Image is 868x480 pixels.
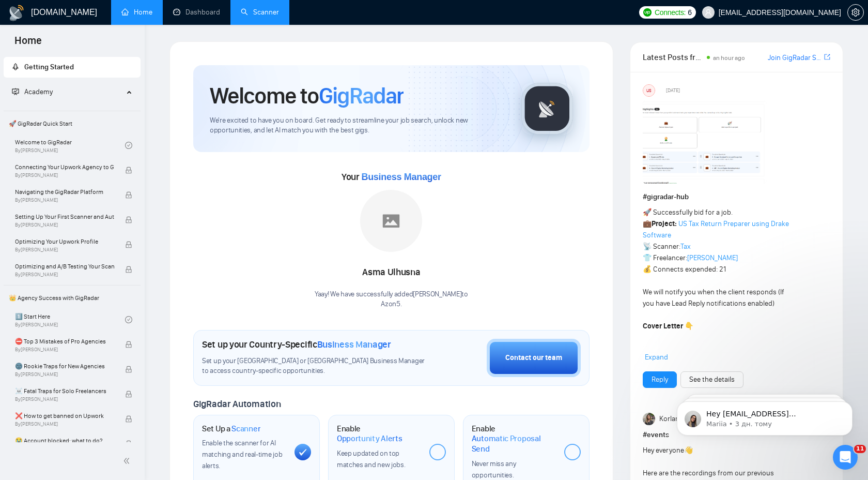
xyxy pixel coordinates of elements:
a: See the details [689,374,735,385]
span: double-left [123,456,133,466]
span: 👑 Agency Success with GigRadar [5,288,139,308]
img: logo [8,5,25,21]
span: Connecting Your Upwork Agency to GigRadar [15,162,114,172]
h1: # gigradar-hub [643,191,830,203]
span: 🌚 Rookie Traps for New Agencies [15,361,114,371]
span: By [PERSON_NAME] [15,172,114,178]
span: ❌ How to get banned on Upwork [15,411,114,421]
span: By [PERSON_NAME] [15,396,114,402]
span: fund-projection-screen [12,88,19,95]
span: By [PERSON_NAME] [15,347,114,353]
a: 1️⃣ Start HereBy[PERSON_NAME] [15,308,125,331]
a: searchScanner [241,8,279,17]
a: homeHome [121,8,152,17]
h1: # events [643,429,830,441]
img: F09354QB7SM-image.png [643,101,767,184]
span: By [PERSON_NAME] [15,371,114,378]
span: By [PERSON_NAME] [15,197,114,203]
span: user [705,9,712,16]
span: By [PERSON_NAME] [15,247,114,253]
a: export [824,52,830,62]
span: Expand [645,353,668,362]
span: lock [125,241,132,248]
span: Navigating the GigRadar Platform [15,187,114,197]
span: Never miss any opportunities. [472,459,516,479]
a: US Tax Return Preparer using Drake Software [643,219,789,239]
a: Welcome to GigRadarBy[PERSON_NAME] [15,134,125,157]
strong: Project: [652,219,677,228]
button: setting [847,4,864,21]
a: setting [847,8,864,17]
span: ⛔ Top 3 Mistakes of Pro Agencies [15,336,114,347]
span: lock [125,216,132,223]
h1: Set Up a [202,424,260,434]
span: By [PERSON_NAME] [15,222,114,228]
span: Korlan [659,413,679,425]
span: Opportunity Alerts [337,433,402,444]
img: gigradar-logo.png [521,83,573,134]
span: Keep updated on top matches and new jobs. [337,449,406,469]
span: Scanner [231,424,260,434]
iframe: Intercom live chat [833,445,858,470]
span: lock [125,341,132,348]
span: Optimizing and A/B Testing Your Scanner for Better Results [15,261,114,272]
span: GigRadar Automation [193,398,281,410]
div: Contact our team [505,352,562,364]
span: check-circle [125,142,132,149]
span: Academy [12,87,53,96]
span: lock [125,167,132,174]
span: Business Manager [317,339,391,350]
span: Academy [24,87,53,96]
a: Join GigRadar Slack Community [768,52,822,64]
span: export [824,53,830,61]
a: dashboardDashboard [173,8,220,17]
span: lock [125,366,132,373]
h1: Enable [337,424,421,444]
span: Your [342,171,441,183]
span: We're excited to have you on board. Get ready to streamline your job search, unlock new opportuni... [210,116,505,136]
div: US [643,85,655,96]
span: lock [125,440,132,447]
span: 😭 Account blocked: what to do? [15,436,114,446]
span: Connects: [655,7,686,18]
div: Yaay! We have successfully added [PERSON_NAME] to [315,290,468,309]
li: Getting Started [4,57,141,78]
span: lock [125,191,132,199]
span: ☠️ Fatal Traps for Solo Freelancers [15,386,114,396]
p: Azon5 . [315,299,468,309]
span: Enable the scanner for AI matching and real-time job alerts. [202,439,282,470]
span: Set up your [GEOGRAPHIC_DATA] or [GEOGRAPHIC_DATA] Business Manager to access country-specific op... [202,356,429,376]
img: upwork-logo.png [643,8,652,17]
button: See the details [680,371,743,388]
a: Reply [652,374,668,385]
span: rocket [12,63,19,70]
h1: Welcome to [210,82,404,110]
span: By [PERSON_NAME] [15,421,114,427]
span: Business Manager [361,172,441,182]
span: [DATE] [666,86,680,95]
span: Getting Started [24,63,74,71]
h1: Set up your Country-Specific [202,339,391,350]
span: Optimizing Your Upwork Profile [15,236,114,247]
a: Tax [680,242,691,251]
iframe: Intercom notifications повідомлення [661,380,868,452]
span: lock [125,266,132,273]
span: GigRadar [319,82,404,110]
div: Asma Ulhusna [315,264,468,281]
span: 11 [854,445,866,453]
a: [PERSON_NAME] [687,253,738,262]
span: Automatic Proposal Send [472,433,556,454]
strong: Cover Letter 👇 [643,322,693,331]
span: an hour ago [713,54,745,62]
span: Latest Posts from the GigRadar Community [643,51,704,64]
h1: Enable [472,424,556,454]
img: placeholder.png [360,190,422,252]
span: lock [125,415,132,423]
span: Setting Up Your First Scanner and Auto-Bidder [15,212,114,222]
span: check-circle [125,316,132,323]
